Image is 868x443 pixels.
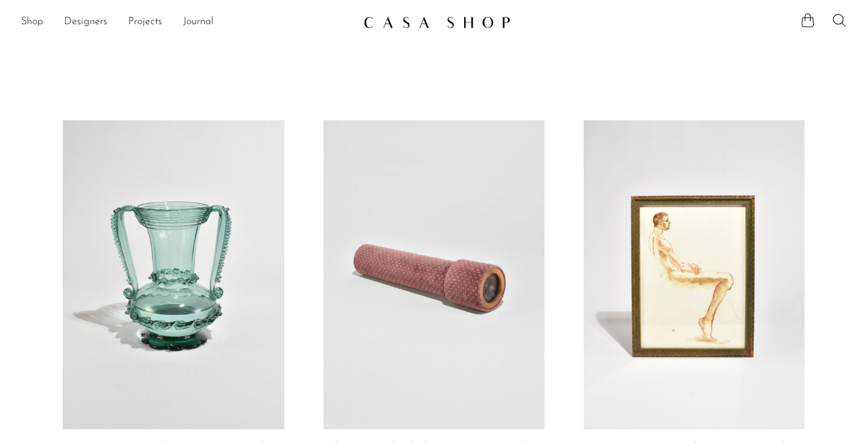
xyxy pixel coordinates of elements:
nav: Desktop navigation [21,11,353,33]
a: Journal [183,14,214,31]
ul: NEW HEADER MENU [21,11,353,33]
a: Shop [21,14,43,31]
a: Projects [128,14,162,31]
a: Designers [64,14,107,31]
